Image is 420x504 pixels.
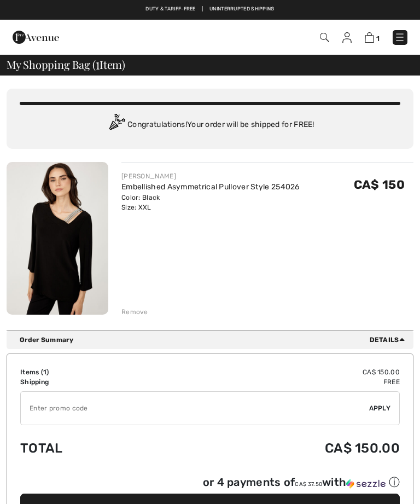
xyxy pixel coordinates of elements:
a: 1 [365,32,380,43]
img: Sezzle [346,479,386,489]
td: CA$ 150.00 [157,367,400,377]
img: Embellished Asymmetrical Pullover Style 254026 [7,162,108,315]
a: 1ère Avenue [13,32,59,42]
a: Embellished Asymmetrical Pullover Style 254026 [121,182,300,192]
div: Color: Black Size: XXL [121,193,300,212]
span: Apply [369,403,391,413]
img: My Info [342,32,352,43]
span: My Shopping Bag ( Item) [7,59,125,70]
span: Details [370,335,409,345]
span: 1 [96,56,100,71]
td: Total [20,430,157,467]
span: 1 [43,368,46,376]
div: Order Summary [20,335,409,345]
span: 1 [376,34,380,43]
td: Shipping [20,377,157,387]
input: Promo code [21,392,369,425]
td: Items ( ) [20,367,157,377]
img: Search [320,33,329,42]
div: or 4 payments of with [203,475,400,490]
td: Free [157,377,400,387]
td: CA$ 150.00 [157,430,400,467]
span: CA$ 37.50 [295,481,322,488]
img: Menu [394,32,405,43]
img: Shopping Bag [365,32,374,43]
img: Congratulation2.svg [106,114,127,136]
div: Congratulations! Your order will be shipped for FREE! [20,114,400,136]
div: [PERSON_NAME] [121,171,300,181]
span: CA$ 150 [354,177,405,192]
img: 1ère Avenue [13,26,59,48]
div: Remove [121,307,148,317]
div: or 4 payments ofCA$ 37.50withSezzle Click to learn more about Sezzle [20,475,400,494]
